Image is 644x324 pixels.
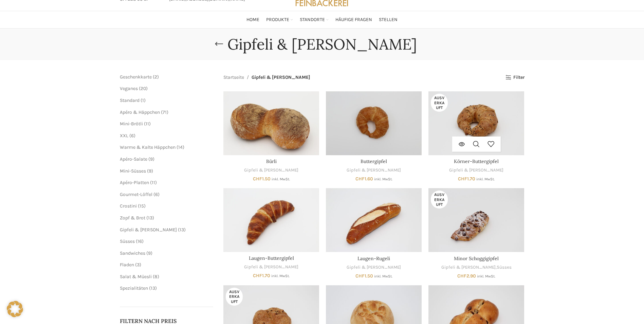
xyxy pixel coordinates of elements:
[120,74,152,80] span: Geschenkkarte
[335,17,372,23] span: Häufige Fragen
[120,144,176,150] a: Warme & Kalte Häppchen
[355,273,365,279] span: CHF
[361,158,387,164] a: Buttergipfel
[152,180,155,185] span: 11
[476,177,495,181] small: inkl. MwSt.
[458,176,475,182] bdi: 1.70
[374,177,392,181] small: inkl. MwSt.
[335,13,372,26] a: Häufige Fragen
[477,274,495,278] small: inkl. MwSt.
[120,203,137,209] a: Crostini
[120,192,152,197] a: Gourmet-Löffel
[454,255,499,262] a: Minor Schoggigipfel
[148,250,151,256] span: 9
[355,176,365,182] span: CHF
[457,273,466,279] span: CHF
[428,264,524,271] div: ,
[266,158,277,164] a: Bürli
[357,255,390,262] a: Laugen-Rugeli
[120,262,134,268] a: Fladen
[455,137,469,152] a: Lese mehr über „Körner-Buttergipfel“
[120,109,160,115] a: Apéro & Häppchen
[154,74,157,80] span: 2
[469,137,484,152] a: Schnellansicht
[252,74,310,81] span: Gipfeli & [PERSON_NAME]
[142,97,144,103] span: 1
[428,188,524,252] a: Minor Schoggigipfel
[454,158,499,164] a: Körner-Buttergipfel
[120,168,146,174] a: Mini-Süsses
[140,203,144,209] span: 15
[347,264,401,271] a: Gipfeli & [PERSON_NAME]
[120,274,152,280] a: Salat & Müesli
[431,191,448,209] span: Ausverkauft
[154,274,158,280] span: 8
[146,121,149,127] span: 11
[120,238,135,244] span: Süsses
[244,167,298,174] a: Gipfeli & [PERSON_NAME]
[120,121,143,127] a: Mini-Brötli
[120,156,147,162] a: Apéro-Salate
[226,288,243,306] span: Ausverkauft
[326,91,422,155] a: Buttergipfel
[355,176,373,182] bdi: 1.60
[223,188,319,252] a: Laugen-Buttergipfel
[246,13,259,26] a: Home
[120,97,140,103] a: Standard
[131,133,134,139] span: 6
[266,13,293,26] a: Produkte
[137,238,142,244] span: 16
[347,167,401,174] a: Gipfeli & [PERSON_NAME]
[266,17,289,23] span: Produkte
[379,13,398,26] a: Stellen
[441,264,496,271] a: Gipfeli & [PERSON_NAME]
[223,91,319,155] a: Bürli
[505,75,524,80] a: Filter
[223,74,244,81] a: Startseite
[300,13,329,26] a: Standorte
[379,17,398,23] span: Stellen
[249,255,294,261] a: Laugen-Buttergipfel
[120,180,149,185] a: Apéro-Platten
[210,37,227,51] a: Go back
[272,177,290,181] small: inkl. MwSt.
[246,17,259,23] span: Home
[137,262,140,268] span: 3
[458,176,467,182] span: CHF
[120,215,145,221] a: Zopf & Brot
[120,227,177,233] a: Gipfeli & [PERSON_NAME]
[326,188,422,252] a: Laugen-Rugeli
[120,86,138,91] a: Veganes
[449,167,503,174] a: Gipfeli & [PERSON_NAME]
[244,264,298,270] a: Gipfeli & [PERSON_NAME]
[141,86,146,91] span: 20
[116,13,528,26] div: Main navigation
[253,176,262,182] span: CHF
[253,273,270,278] bdi: 1.70
[120,133,128,139] a: XXL
[120,250,145,256] a: Sandwiches
[457,273,476,279] bdi: 2.90
[428,91,524,155] a: Körner-Buttergipfel
[148,215,152,221] span: 13
[355,273,373,279] bdi: 1.50
[374,274,392,278] small: inkl. MwSt.
[253,176,271,182] bdi: 1.50
[497,264,512,271] a: Süsses
[120,285,148,291] a: Spezialitäten
[223,74,310,81] nav: Breadcrumb
[178,144,183,150] span: 14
